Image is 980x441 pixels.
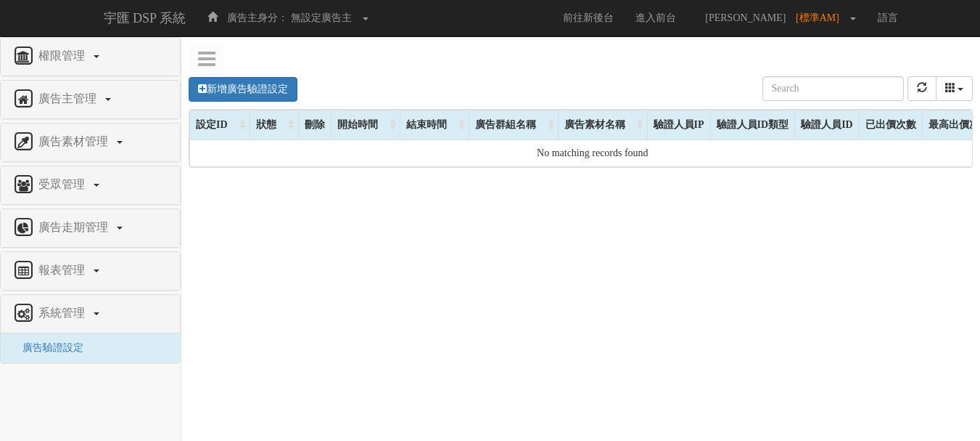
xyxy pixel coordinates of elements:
a: 廣告素材管理 [12,131,169,154]
span: 廣告主管理 [35,92,104,105]
span: 廣告主身分： [227,12,288,23]
span: 權限管理 [35,49,92,62]
span: 系統管理 [35,307,92,319]
div: 設定ID [190,110,250,139]
span: 廣告素材管理 [35,135,115,147]
a: 報表管理 [12,259,169,283]
div: Columns [936,76,973,101]
span: 受眾管理 [35,178,92,190]
div: 狀態 [250,110,298,139]
span: [標準AM] [796,12,847,23]
a: 受眾管理 [12,174,169,197]
button: refresh [907,76,936,101]
a: 新增廣告驗證設定 [189,77,297,102]
span: 廣告走期管理 [35,221,115,233]
div: 廣告素材名稱 [559,110,647,139]
a: 系統管理 [12,302,169,325]
a: 廣告主管理 [12,88,169,111]
span: [PERSON_NAME] [698,12,793,23]
button: columns [936,76,973,101]
div: 開始時間 [332,110,400,139]
a: 權限管理 [12,45,169,68]
input: Search [762,76,904,101]
span: 報表管理 [35,264,92,276]
div: 刪除 [299,110,331,139]
div: 結束時間 [400,110,469,139]
div: 驗證人員ID類型 [711,110,795,139]
a: 廣告驗證設定 [12,342,83,353]
div: 驗證人員IP [648,110,710,139]
div: 已出價次數 [860,110,922,139]
div: 驗證人員ID [795,110,859,139]
div: 廣告群組名稱 [469,110,558,139]
span: 無設定廣告主 [291,12,352,23]
a: 廣告走期管理 [12,217,169,240]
